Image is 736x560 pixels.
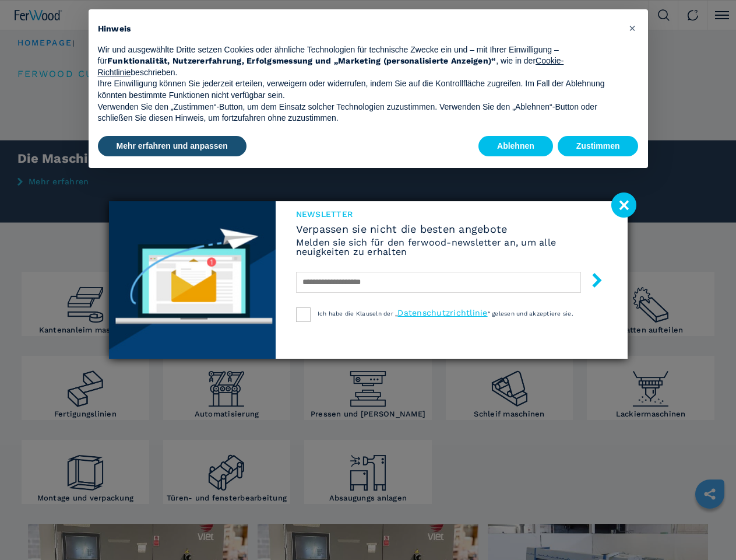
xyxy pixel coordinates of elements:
[98,78,620,101] p: Ihre Einwilligung können Sie jederzeit erteilen, verweigern oder widerrufen, indem Sie auf die Ko...
[397,308,487,317] a: Datenschutzrichtlinie
[624,19,642,37] button: Schließen Sie diesen Hinweis
[109,201,276,359] img: Newsletter image
[318,310,398,317] span: Ich habe die Klauseln der „
[296,224,607,235] span: Verpassen sie nicht die besten angebote
[107,56,496,65] strong: Funktionalität, Nutzererfahrung, Erfolgsmessung und „Marketing (personalisierte Anzeigen)“
[98,23,620,35] h2: Hinweis
[629,21,636,35] span: ×
[98,44,620,79] p: Wir und ausgewählte Dritte setzen Cookies oder ähnliche Technologien für technische Zwecke ein un...
[558,136,639,157] button: Zustimmen
[296,238,607,257] h6: Melden sie sich für den ferwood-newsletter an, um alle neuigkeiten zu erhalten
[98,56,564,77] a: Cookie-Richtlinie
[296,210,607,218] span: Newsletter
[488,310,573,317] span: “ gelesen und akzeptiere sie.
[98,101,620,124] p: Verwenden Sie den „Zustimmen“-Button, um dem Einsatz solcher Technologien zuzustimmen. Verwenden ...
[578,268,604,296] button: submit-button
[98,136,246,157] button: Mehr erfahren und anpassen
[478,136,553,157] button: Ablehnen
